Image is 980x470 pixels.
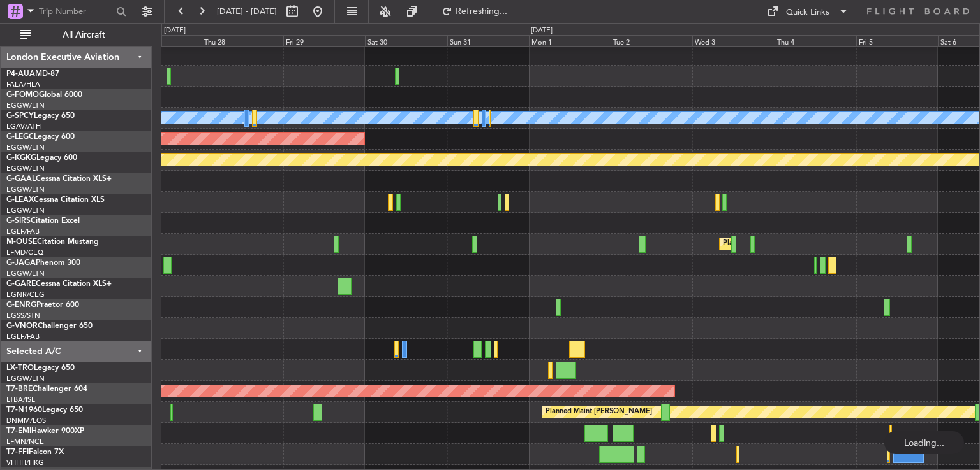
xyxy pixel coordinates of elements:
a: EGGW/LTN [6,143,45,152]
span: M-OUSE [6,238,37,246]
a: G-LEGCLegacy 600 [6,133,75,141]
span: G-KGKG [6,154,36,162]
span: All Aircraft [33,31,135,39]
a: EGGW/LTN [6,374,45,383]
span: G-FOMO [6,91,39,99]
div: Sun 31 [447,35,529,46]
a: G-LEAXCessna Citation XLS [6,196,105,204]
a: VHHH/HKG [6,458,44,467]
span: G-SIRS [6,217,31,225]
a: LGAV/ATH [6,122,41,131]
div: Fri 29 [283,35,365,46]
div: [DATE] [164,25,186,36]
a: EGGW/LTN [6,269,45,278]
div: Loading... [884,431,964,454]
span: P4-AUA [6,70,35,78]
div: Quick Links [786,6,829,19]
span: G-ENRG [6,301,36,309]
div: Tue 2 [611,35,692,46]
span: G-JAGA [6,259,36,267]
a: G-JAGAPhenom 300 [6,259,80,267]
span: Refreshing... [455,7,509,16]
div: Planned Maint [GEOGRAPHIC_DATA] ([GEOGRAPHIC_DATA]) [723,234,924,253]
div: Planned Maint [PERSON_NAME] [546,402,652,422]
a: G-GARECessna Citation XLS+ [6,280,112,288]
span: T7-EMI [6,427,31,435]
a: T7-EMIHawker 900XP [6,427,84,435]
input: Trip Number [39,2,112,21]
a: LFMN/NCE [6,437,44,446]
a: G-SPCYLegacy 650 [6,112,75,120]
a: T7-FFIFalcon 7X [6,448,64,456]
div: Thu 4 [775,35,856,46]
span: G-LEGC [6,133,34,141]
a: P4-AUAMD-87 [6,70,59,78]
a: EGGW/LTN [6,101,45,110]
a: G-SIRSCitation Excel [6,217,80,225]
span: G-LEAX [6,196,34,204]
a: LX-TROLegacy 650 [6,364,75,372]
button: Quick Links [761,1,855,22]
a: M-OUSECitation Mustang [6,238,99,246]
span: T7-FFI [6,448,29,456]
a: EGSS/STN [6,311,40,320]
a: EGGW/LTN [6,164,45,173]
a: T7-N1960Legacy 650 [6,406,83,414]
a: LTBA/ISL [6,395,35,404]
a: FALA/HLA [6,80,40,89]
span: LX-TRO [6,364,34,372]
a: DNMM/LOS [6,416,46,425]
div: Sat 30 [365,35,447,46]
a: G-FOMOGlobal 6000 [6,91,82,99]
div: Mon 1 [529,35,611,46]
a: EGNR/CEG [6,290,45,299]
a: T7-BREChallenger 604 [6,385,87,393]
div: [DATE] [531,25,553,36]
span: G-GAAL [6,175,36,183]
a: EGGW/LTN [6,206,45,215]
span: T7-BRE [6,385,33,393]
a: EGLF/FAB [6,332,40,341]
span: G-GARE [6,280,36,288]
a: G-VNORChallenger 650 [6,322,93,330]
a: G-ENRGPraetor 600 [6,301,79,309]
button: All Aircraft [14,25,138,45]
a: G-GAALCessna Citation XLS+ [6,175,112,183]
span: G-SPCY [6,112,34,120]
div: Wed 3 [692,35,774,46]
div: Fri 5 [856,35,938,46]
a: EGGW/LTN [6,185,45,194]
button: Refreshing... [436,1,512,22]
div: Thu 28 [202,35,283,46]
span: T7-N1960 [6,406,42,414]
a: G-KGKGLegacy 600 [6,154,77,162]
a: LFMD/CEQ [6,248,43,257]
span: [DATE] - [DATE] [217,6,277,17]
a: EGLF/FAB [6,227,40,236]
span: G-VNOR [6,322,38,330]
